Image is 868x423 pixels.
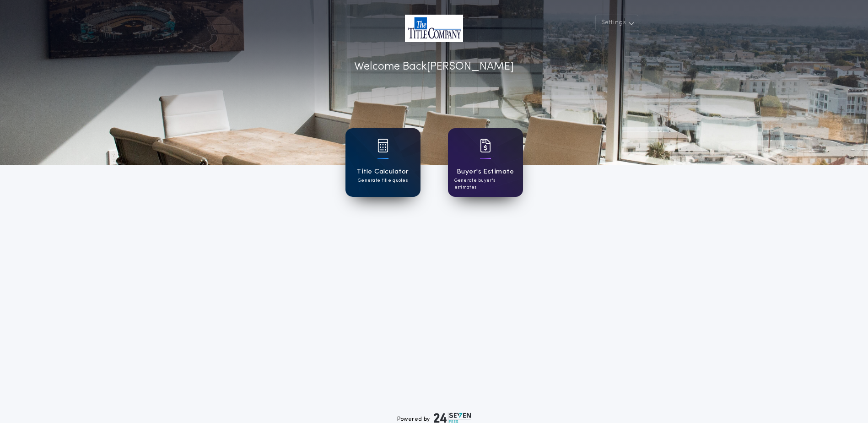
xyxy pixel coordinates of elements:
img: card icon [480,139,491,152]
h1: Buyer's Estimate [457,167,514,177]
a: card iconTitle CalculatorGenerate title quotes [345,128,421,197]
h1: Title Calculator [356,167,409,177]
a: card iconBuyer's EstimateGenerate buyer's estimates [448,128,523,197]
p: Generate title quotes [358,177,408,184]
img: card icon [377,139,388,152]
img: account-logo [405,15,463,42]
p: Welcome Back [PERSON_NAME] [354,59,514,75]
button: Settings [595,15,638,31]
p: Generate buyer's estimates [454,177,517,191]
